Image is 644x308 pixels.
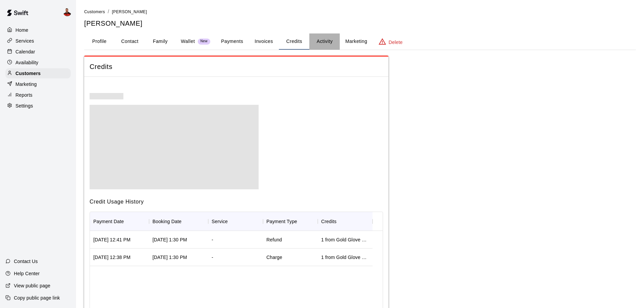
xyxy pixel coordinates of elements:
button: Activity [309,33,340,50]
p: Settings [16,102,33,109]
div: Aug 25, 2025 12:41 PM [93,236,130,243]
span: New [198,39,210,44]
div: - [212,236,213,243]
img: Ryan Nail [63,8,71,16]
div: - [212,254,213,261]
div: Aug 25, 2025 12:38 PM [93,254,130,261]
span: Customers [84,9,105,14]
p: Calendar [16,48,35,55]
p: Availability [16,59,39,66]
a: Calendar [5,47,71,57]
div: Credits [321,212,336,231]
nav: breadcrumb [84,8,636,16]
p: Delete [389,39,403,46]
div: Charge [266,254,282,261]
a: Reports [5,90,71,100]
div: Payment Type [266,212,297,231]
a: Marketing [5,79,71,89]
button: Marketing [340,33,373,50]
button: Sort [228,217,237,226]
button: Sort [336,217,346,226]
a: Availability [5,57,71,68]
span: Credits [90,62,383,71]
li: / [108,8,109,15]
div: Payment Date [93,212,124,231]
div: 1 from Gold Glove Membership [321,236,369,243]
a: Customers [84,9,105,14]
div: Booking Date [149,212,208,231]
a: Customers [5,68,71,78]
div: Aug 27, 2025 1:30 PM [152,254,187,261]
a: Home [5,25,71,35]
button: Credits [279,33,309,50]
p: Customers [16,70,41,77]
div: Service [208,212,263,231]
div: 1 from Gold Glove Membership [321,254,369,261]
button: Contact [115,33,145,50]
p: Copy public page link [14,294,60,301]
a: Settings [5,101,71,111]
div: Payment Date [90,212,149,231]
div: basic tabs example [84,33,636,50]
p: Marketing [16,81,37,88]
div: Credits [318,212,373,231]
div: Booking Date [152,212,182,231]
div: Refund [266,236,282,243]
p: Reports [16,92,32,98]
p: View public page [14,282,50,289]
span: [PERSON_NAME] [112,9,147,14]
button: Sort [182,217,191,226]
p: Contact Us [14,258,38,265]
div: Ryan Nail [62,5,76,19]
h5: [PERSON_NAME] [84,19,636,28]
button: Profile [84,33,115,50]
a: Services [5,36,71,46]
button: Family [145,33,175,50]
p: Wallet [181,38,195,45]
button: Sort [124,217,134,226]
button: Payments [216,33,248,50]
div: Aug 27, 2025 1:30 PM [152,236,187,243]
h6: Credit Usage History [90,192,383,206]
p: Help Center [14,270,40,277]
div: Payment Type [263,212,318,231]
p: Home [16,27,28,33]
p: Services [16,38,34,44]
button: Sort [297,217,307,226]
div: Service [212,212,228,231]
button: Invoices [248,33,279,50]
